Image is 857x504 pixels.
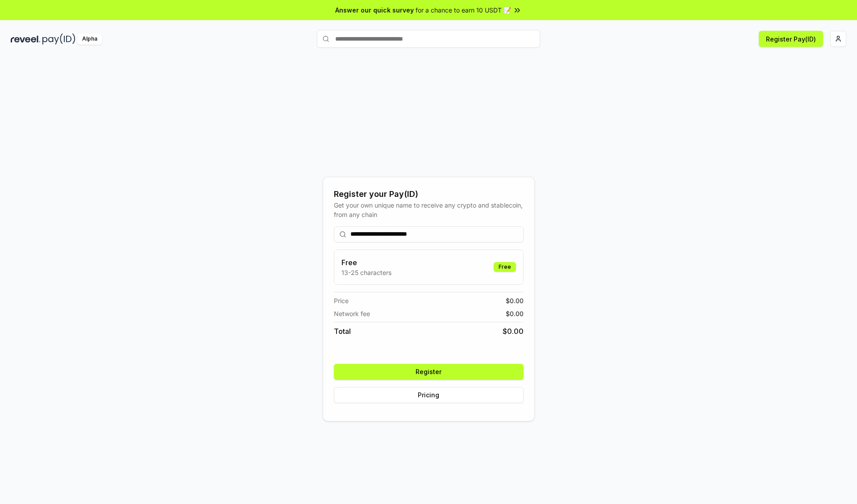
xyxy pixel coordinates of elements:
[334,387,524,403] button: Pricing
[334,296,349,305] span: Price
[416,5,511,15] span: for a chance to earn 10 USDT 📝
[341,268,391,277] p: 13-25 characters
[494,262,516,272] div: Free
[334,200,524,219] div: Get your own unique name to receive any crypto and stablecoin, from any chain
[334,188,524,200] div: Register your Pay(ID)
[506,309,524,318] span: $ 0.00
[334,309,370,318] span: Network fee
[334,364,524,380] button: Register
[77,33,102,45] div: Alpha
[506,296,524,305] span: $ 0.00
[11,33,41,45] img: reveel_dark
[503,326,524,337] span: $ 0.00
[42,33,75,45] img: pay_id
[335,5,414,15] span: Answer our quick survey
[341,257,391,268] h3: Free
[334,326,351,337] span: Total
[759,31,823,47] button: Register Pay(ID)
